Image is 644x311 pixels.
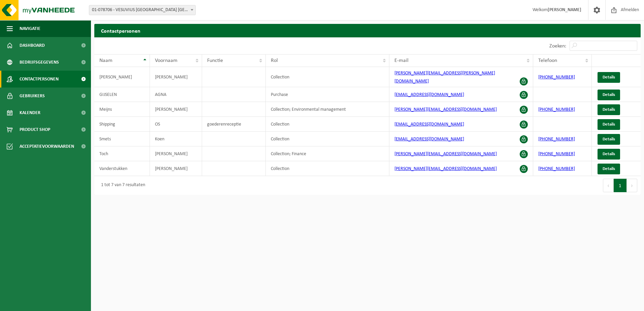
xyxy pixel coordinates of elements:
[603,137,615,141] span: Details
[20,121,50,138] span: Product Shop
[614,179,627,192] button: 1
[94,161,150,176] td: Vanderstukken
[150,87,202,102] td: AGNA
[603,93,615,97] span: Details
[20,104,40,121] span: Kalender
[150,146,202,161] td: [PERSON_NAME]
[538,75,575,80] a: [PHONE_NUMBER]
[89,5,195,15] span: 01-078706 - VESUVIUS BELGIUM NV - OOSTENDE
[202,117,266,132] td: goederenreceptie
[266,102,389,117] td: Collection; Environmental management
[598,134,620,145] a: Details
[394,137,464,142] a: [EMAIL_ADDRESS][DOMAIN_NAME]
[150,132,202,146] td: Koen
[548,7,581,12] strong: [PERSON_NAME]
[266,67,389,87] td: Collection
[394,122,464,127] a: [EMAIL_ADDRESS][DOMAIN_NAME]
[603,75,615,79] span: Details
[549,43,566,49] label: Zoeken:
[99,58,112,63] span: Naam
[89,5,196,15] span: 01-078706 - VESUVIUS BELGIUM NV - OOSTENDE
[394,92,464,97] a: [EMAIL_ADDRESS][DOMAIN_NAME]
[394,107,497,112] a: [PERSON_NAME][EMAIL_ADDRESS][DOMAIN_NAME]
[538,58,557,63] span: Telefoon
[598,104,620,115] a: Details
[603,122,615,127] span: Details
[94,146,150,161] td: Toch
[20,138,74,155] span: Acceptatievoorwaarden
[603,107,615,112] span: Details
[98,179,145,192] div: 1 tot 7 van 7 resultaten
[394,166,497,171] a: [PERSON_NAME][EMAIL_ADDRESS][DOMAIN_NAME]
[20,71,59,88] span: Contactpersonen
[150,161,202,176] td: [PERSON_NAME]
[94,102,150,117] td: Meijns
[155,58,178,63] span: Voornaam
[150,67,202,87] td: [PERSON_NAME]
[394,151,497,157] a: [PERSON_NAME][EMAIL_ADDRESS][DOMAIN_NAME]
[20,88,45,104] span: Gebruikers
[598,164,620,174] a: Details
[598,149,620,160] a: Details
[394,58,409,63] span: E-mail
[266,132,389,146] td: Collection
[150,102,202,117] td: [PERSON_NAME]
[266,117,389,132] td: Collection
[266,87,389,102] td: Purchase
[266,146,389,161] td: Collection; Finance
[603,152,615,156] span: Details
[20,37,45,54] span: Dashboard
[603,167,615,171] span: Details
[94,87,150,102] td: GIJSELEN
[538,137,575,142] a: [PHONE_NUMBER]
[598,90,620,100] a: Details
[538,107,575,112] a: [PHONE_NUMBER]
[598,72,620,83] a: Details
[603,179,614,192] button: Previous
[94,24,641,37] h2: Contactpersonen
[94,117,150,132] td: Shipping
[20,54,59,71] span: Bedrijfsgegevens
[394,71,495,84] a: [PERSON_NAME][EMAIL_ADDRESS][PERSON_NAME][DOMAIN_NAME]
[598,119,620,130] a: Details
[538,166,575,171] a: [PHONE_NUMBER]
[627,179,637,192] button: Next
[271,58,278,63] span: Rol
[266,161,389,176] td: Collection
[207,58,223,63] span: Functie
[538,151,575,157] a: [PHONE_NUMBER]
[150,117,202,132] td: OS
[94,132,150,146] td: Smets
[94,67,150,87] td: [PERSON_NAME]
[20,20,40,37] span: Navigatie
